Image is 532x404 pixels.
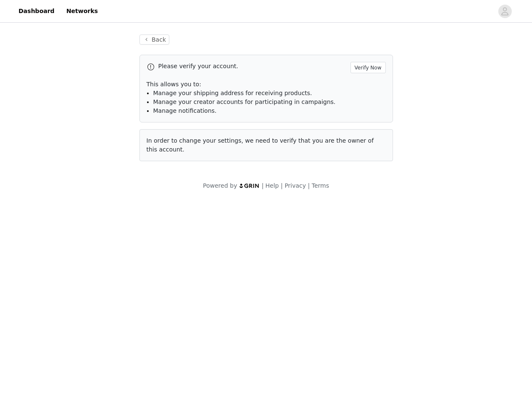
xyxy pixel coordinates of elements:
[281,182,283,189] span: |
[308,182,310,189] span: |
[239,183,260,189] img: logo
[153,107,217,114] span: Manage notifications.
[501,5,509,18] div: avatar
[265,182,279,189] a: Help
[203,182,237,189] span: Powered by
[285,182,306,189] a: Privacy
[312,182,329,189] a: Terms
[147,137,374,153] span: In order to change your settings, we need to verify that you are the owner of this account.
[153,98,336,105] span: Manage your creator accounts for participating in campaigns.
[350,62,386,73] button: Verify Now
[262,182,264,189] span: |
[158,62,347,71] p: Please verify your account.
[13,2,59,21] a: Dashboard
[139,35,170,45] button: Back
[61,2,103,21] a: Networks
[147,80,386,89] p: This allows you to:
[153,90,312,96] span: Manage your shipping address for receiving products.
